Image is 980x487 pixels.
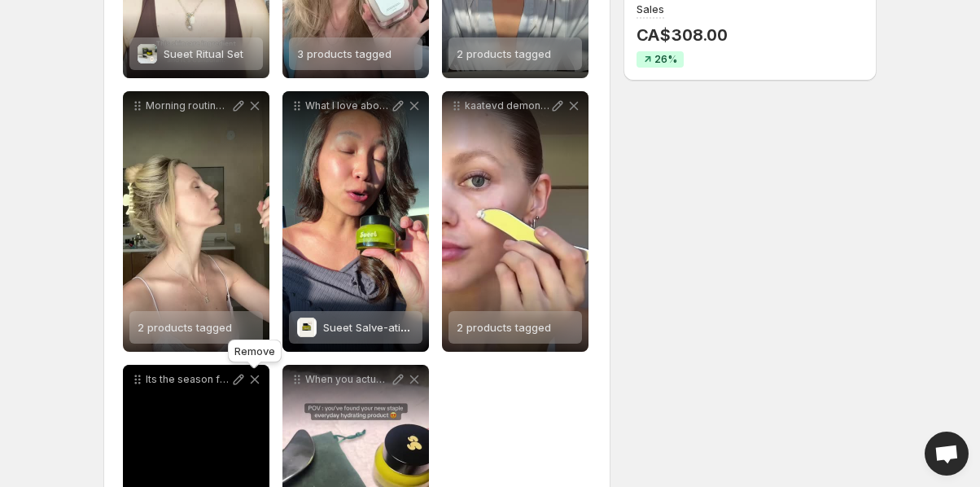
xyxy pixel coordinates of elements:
[282,91,429,352] div: What I love about this balmSueet Salve-ation Tallow Barrier BalmSueet Salve-ation Tallow Barrier ...
[637,1,664,17] h3: Sales
[123,91,269,352] div: Morning routines with a toddler and six month old need to be effective and CONCISE Products Filte...
[305,373,390,386] p: When you actually end up LOVING the gifted items Thank you Sueet Skin My favourite everyday produ...
[146,373,230,386] p: Its the season for skin that feels like a vacationfresh free easy-going Even if youre stuck under...
[925,432,969,476] div: Open chat
[457,47,551,60] span: 2 products tagged
[654,53,677,66] span: 26%
[637,25,728,45] p: CA$308.00
[457,321,551,334] span: 2 products tagged
[146,99,230,112] p: Morning routines with a toddler and six month old need to be effective and CONCISE Products Filte...
[138,44,157,64] img: Sueet Ritual Set
[164,47,243,60] span: Sueet Ritual Set
[305,99,390,112] p: What I love about this balm
[323,321,515,334] span: Sueet Salve-ation Tallow Barrier Balm
[297,47,392,60] span: 3 products tagged
[465,99,549,112] p: kaatevd demonstrates a little Sueet Salve-ation goes a long way barrierrepair minimalroutines ski...
[442,91,588,352] div: kaatevd demonstrates a little Sueet Salve-ation goes a long way barrierrepair minimalroutines ski...
[138,321,232,334] span: 2 products tagged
